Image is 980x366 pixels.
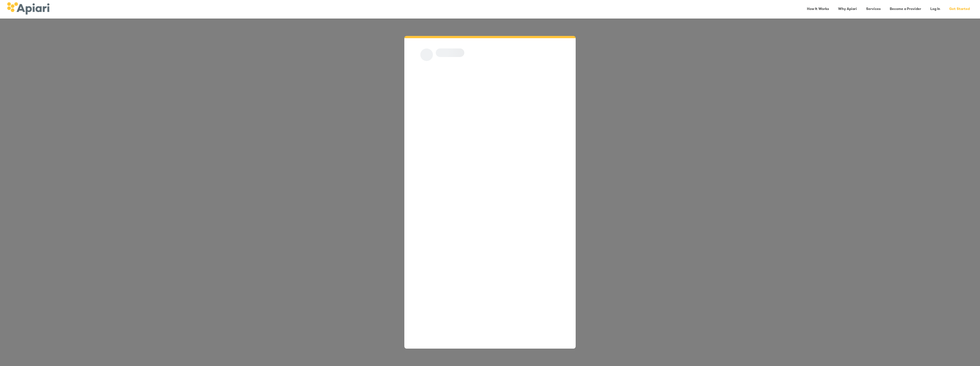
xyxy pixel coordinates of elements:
a: Log In [927,3,943,15]
img: logo [7,2,49,15]
a: Services [863,3,884,15]
a: How It Works [804,3,832,15]
a: Get Started [946,3,973,15]
a: Become a Provider [886,3,925,15]
a: Why Apiari [835,3,860,15]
